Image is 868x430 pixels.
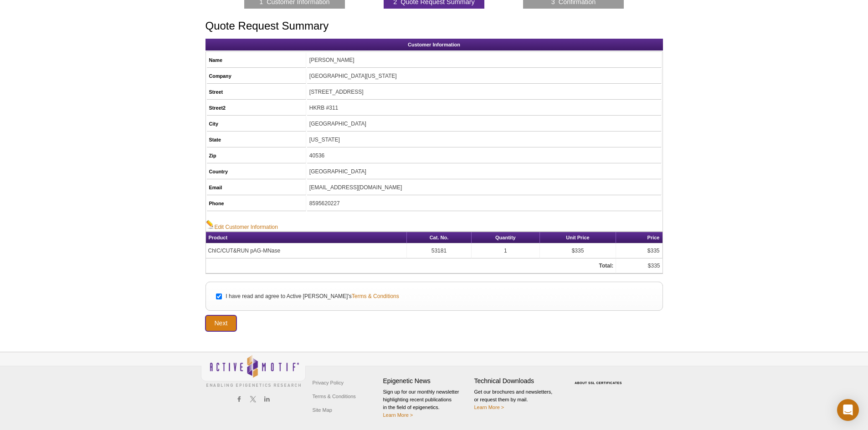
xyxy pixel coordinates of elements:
td: [US_STATE] [307,132,662,147]
td: $335 [540,243,616,258]
h5: Street [209,88,303,96]
td: 8595620227 [307,196,662,211]
td: [GEOGRAPHIC_DATA][US_STATE] [307,69,662,84]
h5: Company [209,72,303,80]
h5: Street2 [209,104,303,112]
td: [GEOGRAPHIC_DATA] [307,164,662,179]
h5: Zip [209,152,303,160]
td: [GEOGRAPHIC_DATA] [307,116,662,132]
h1: Quote Request Summary [205,20,663,33]
h4: Technical Downloads [474,377,561,385]
p: Get our brochures and newsletters, or request them by mail. [474,388,561,411]
a: Terms & Conditions [310,390,358,403]
a: Edit Customer Information [206,220,278,231]
td: [STREET_ADDRESS] [307,85,662,100]
h5: City [209,120,303,128]
td: $335 [616,243,662,258]
td: [PERSON_NAME] [307,53,662,68]
table: Click to Verify - This site chose Symantec SSL for secure e-commerce and confidential communicati... [565,368,634,388]
h5: Email [209,183,303,192]
img: Active Motif, [201,352,306,389]
a: Learn More > [383,412,413,418]
img: Edit [206,220,215,229]
td: 53181 [407,243,472,258]
td: HKRB #311 [307,101,662,116]
td: ChIC/CUT&RUN pAG-MNase [206,243,407,258]
a: Terms & Conditions [352,292,399,300]
th: Product [206,232,407,243]
td: [EMAIL_ADDRESS][DOMAIN_NAME] [307,180,662,195]
a: Privacy Policy [310,376,346,390]
p: Sign up for our monthly newsletter highlighting recent publications in the field of epigenetics. [383,388,470,419]
label: I have read and agree to Active [PERSON_NAME]'s [225,292,399,300]
h5: Country [209,167,303,176]
h5: Name [209,56,303,64]
td: $335 [616,258,662,273]
strong: Total: [599,263,613,269]
a: ABOUT SSL CERTIFICATES [575,381,622,384]
th: Price [616,232,662,243]
td: 40536 [307,148,662,163]
th: Unit Price [540,232,616,243]
h4: Epigenetic News [383,377,470,385]
a: Learn More > [474,405,504,410]
td: 1 [472,243,540,258]
th: Quantity [472,232,540,243]
div: Open Intercom Messenger [837,399,859,421]
a: Site Map [310,403,334,417]
h5: Phone [209,199,303,207]
h2: Customer Information [205,39,663,51]
h5: State [209,136,303,144]
input: Next [205,315,237,331]
th: Cat. No. [407,232,472,243]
